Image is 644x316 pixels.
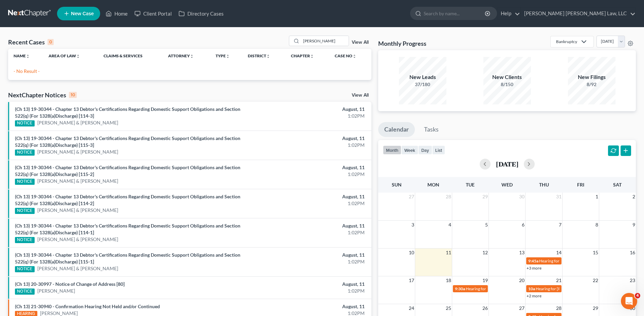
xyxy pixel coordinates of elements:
div: August, 11 [253,193,365,200]
span: 18 [445,276,452,284]
span: 15 [592,249,599,257]
span: 2 [632,193,636,201]
a: (Ch 13) 19-30344 - Chapter 13 Debtor's Certifications Regarding Domestic Support Obligations and ... [15,223,240,235]
span: 25 [445,304,452,312]
a: [PERSON_NAME] [37,288,75,294]
i: unfold_more [190,54,194,58]
span: 17 [408,276,415,284]
a: +3 more [527,265,541,271]
div: August, 11 [253,222,365,229]
button: list [432,145,445,155]
a: (Ch 13) 19-30344 - Chapter 13 Debtor's Certifications Regarding Domestic Support Obligations and ... [15,164,240,177]
span: New Case [71,11,94,16]
i: unfold_more [266,54,270,58]
div: August, 11 [253,135,365,142]
a: [PERSON_NAME] & [PERSON_NAME] [37,178,118,184]
div: NOTICE [15,179,35,185]
a: [PERSON_NAME] & [PERSON_NAME] [37,236,118,243]
span: 27 [408,193,415,201]
button: month [383,145,401,155]
input: Search by name... [301,36,349,46]
span: 11 [445,249,452,257]
a: [PERSON_NAME] & [PERSON_NAME] [37,265,118,272]
i: unfold_more [310,54,314,58]
button: week [401,145,418,155]
span: 19 [482,276,489,284]
span: 31 [555,193,562,201]
a: (Ch 13) 19-30344 - Chapter 13 Debtor's Certifications Regarding Domestic Support Obligations and ... [15,252,240,264]
span: 22 [592,276,599,284]
span: 12 [482,249,489,257]
a: Tasks [418,122,445,137]
span: 10a [528,286,535,291]
a: +2 more [527,293,541,298]
i: unfold_more [26,54,30,58]
a: [PERSON_NAME] & [PERSON_NAME] [37,207,118,214]
span: 27 [518,304,525,312]
h3: Monthly Progress [378,39,426,47]
a: (Ch 13) 19-30344 - Chapter 13 Debtor's Certifications Regarding Domestic Support Obligations and ... [15,194,240,206]
a: Home [102,7,131,20]
a: [PERSON_NAME] [PERSON_NAME] Law, LLC [521,7,636,20]
span: 26 [482,304,489,312]
div: August, 11 [253,106,365,113]
span: Mon [427,182,439,187]
div: New Leads [399,73,446,81]
span: 6 [521,221,525,229]
span: 7 [558,221,562,229]
iframe: Intercom live chat [621,293,637,309]
i: unfold_more [226,54,230,58]
div: Recent Cases [8,38,54,46]
div: 1:02PM [253,142,365,149]
span: 23 [629,276,636,284]
div: 1:02PM [253,258,365,265]
th: Claims & Services [98,49,163,62]
span: 9:30a [455,286,465,291]
a: View All [352,93,369,98]
h2: [DATE] [496,160,518,167]
div: NOTICE [15,150,35,156]
span: Hearing for [PERSON_NAME] [539,258,592,263]
span: 20 [518,276,525,284]
span: Wed [501,182,513,187]
div: NOTICE [15,237,35,243]
a: [PERSON_NAME] & [PERSON_NAME] [37,149,118,155]
span: 24 [408,304,415,312]
span: Sun [392,182,402,187]
span: 30 [518,193,525,201]
span: 28 [555,304,562,312]
div: 1:02PM [253,171,365,178]
div: August, 11 [253,303,365,310]
a: Chapterunfold_more [291,53,314,58]
a: Help [497,7,520,20]
span: 29 [482,193,489,201]
div: 8/92 [568,81,615,88]
div: August, 11 [253,281,365,288]
span: 9:45a [528,258,538,263]
div: 8/150 [483,81,531,88]
span: 16 [629,249,636,257]
a: Nameunfold_more [14,53,30,58]
span: 4 [448,221,452,229]
div: NOTICE [15,208,35,214]
a: (Ch 13) 19-30344 - Chapter 13 Debtor's Certifications Regarding Domestic Support Obligations and ... [15,135,240,148]
span: Hearing for [PERSON_NAME] & [PERSON_NAME] [536,286,625,291]
a: [PERSON_NAME] & [PERSON_NAME] [37,119,118,126]
div: NextChapter Notices [8,91,77,99]
span: Thu [539,182,549,187]
span: Hearing for [US_STATE] Safety Association of Timbermen - Self I [466,286,577,291]
span: 21 [555,276,562,284]
span: 1 [595,193,599,201]
div: Bankruptcy [556,39,577,44]
div: NOTICE [15,266,35,272]
div: August, 11 [253,252,365,258]
a: (Ch 13) 20-30997 - Notice of Change of Address [80] [15,281,125,287]
div: New Clients [483,73,531,81]
span: 3 [411,221,415,229]
a: Case Nounfold_more [335,53,356,58]
span: 4 [635,293,640,298]
a: Typeunfold_more [216,53,230,58]
a: (Ch 13) 19-30344 - Chapter 13 Debtor's Certifications Regarding Domestic Support Obligations and ... [15,106,240,119]
button: day [418,145,432,155]
span: 5 [484,221,489,229]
